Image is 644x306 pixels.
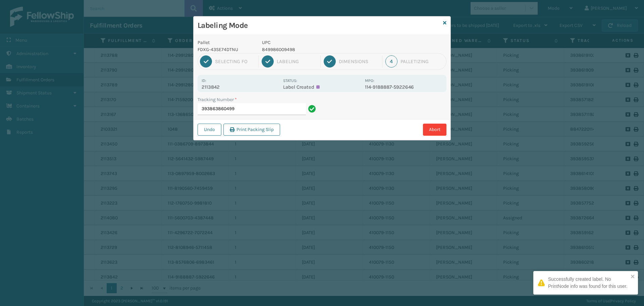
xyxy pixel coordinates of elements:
p: UPC [262,39,361,46]
label: Tracking Number [198,96,237,103]
div: Selecting FO [215,58,255,64]
div: Successfully created label. No PrintNode info was found for this user. [548,276,629,290]
h3: Labeling Mode [198,20,440,31]
div: Dimensions [339,58,379,64]
p: FDXG-43SE74DTNU [198,46,254,53]
div: Labeling [277,58,317,64]
button: Print Packing Slip [223,124,280,136]
div: Palletizing [400,58,444,64]
p: 849986009498 [262,46,361,53]
label: MPO: [365,78,374,83]
div: 4 [385,55,397,68]
p: 2113842 [202,84,279,90]
button: Undo [198,124,221,136]
button: close [631,274,635,280]
div: 1 [200,55,212,68]
button: Abort [423,124,446,136]
div: 3 [324,55,336,68]
p: Pallet [198,39,254,46]
label: Status: [283,78,297,83]
p: Label Created [283,84,361,90]
div: 2 [262,55,274,68]
label: Id: [202,78,206,83]
p: 114-9188887-5922646 [365,84,442,90]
